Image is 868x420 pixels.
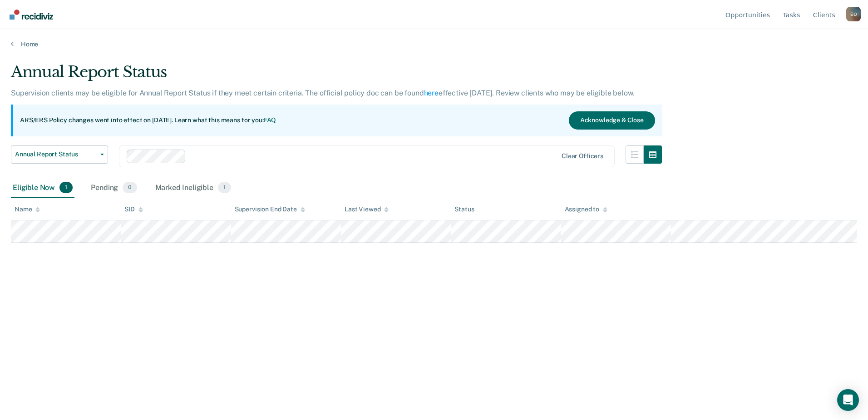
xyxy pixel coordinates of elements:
div: Assigned to [565,205,607,213]
span: 1 [218,182,231,194]
span: 1 [59,182,73,194]
button: Acknowledge & Close [569,111,655,130]
a: here [424,89,439,97]
div: Pending0 [89,178,138,198]
span: Annual Report Status [15,150,97,158]
div: Status [454,205,474,213]
div: Eligible Now1 [11,178,74,198]
p: ARS/ERS Policy changes went into effect on [DATE]. Learn what this means for you: [20,116,276,125]
button: Annual Report Status [11,145,108,164]
div: Open Intercom Messenger [837,389,859,411]
div: E O [846,7,861,21]
div: SID [124,205,143,213]
p: Supervision clients may be eligible for Annual Report Status if they meet certain criteria. The o... [11,89,634,97]
button: Profile dropdown button [846,7,861,21]
div: Last Viewed [345,205,389,213]
span: 0 [123,182,137,194]
div: Supervision End Date [235,205,305,213]
div: Name [15,205,40,213]
div: Clear officers [562,152,603,160]
div: Marked Ineligible1 [153,178,233,198]
a: FAQ [264,116,276,124]
div: Annual Report Status [11,63,662,89]
img: Recidiviz [10,10,53,20]
a: Home [11,40,857,48]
